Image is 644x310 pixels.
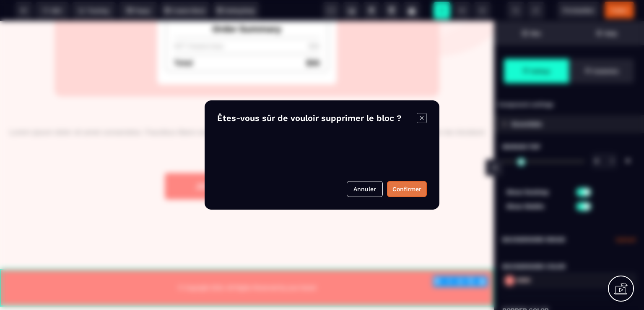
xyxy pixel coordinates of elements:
[165,152,329,179] button: JOIN OUR COMMUNITY
[6,105,488,127] text: Lorem ipsum dolor sit amet consectetur. Faucibus libero euismod aliquet scelerisque faucibus urna...
[387,181,427,197] button: Confirmer
[217,113,417,123] h4: Êtes-vous sûr de vouloir supprimer le bloc ?
[347,181,383,197] button: Annuler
